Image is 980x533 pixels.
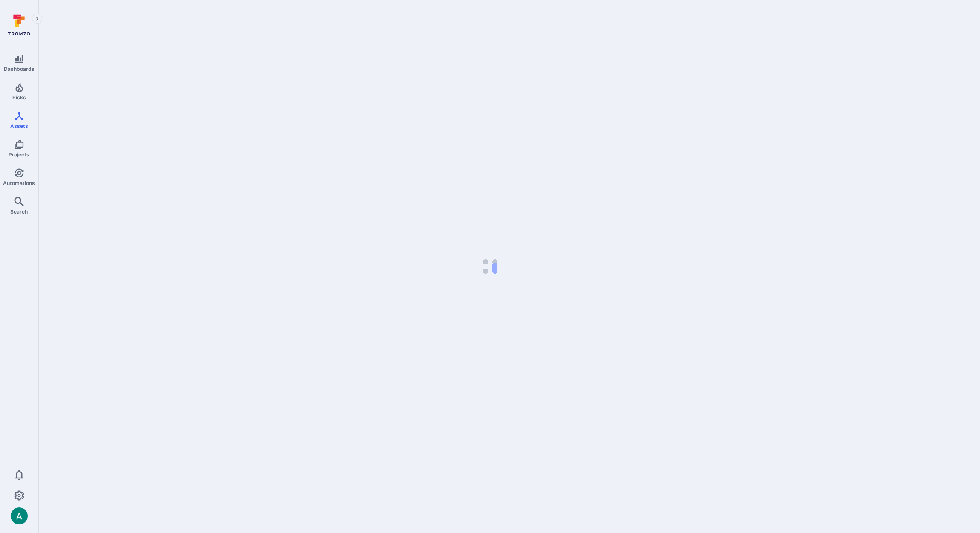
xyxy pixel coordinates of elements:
span: Assets [10,123,28,129]
div: Arjan Dehar [11,507,28,524]
span: Risks [12,94,26,101]
img: ACg8ocLSa5mPYBaXNx3eFu_EmspyJX0laNWN7cXOFirfQ7srZveEpg=s96-c [11,507,28,524]
button: Expand navigation menu [32,14,42,24]
span: Search [10,209,28,215]
span: Automations [3,180,35,186]
span: Dashboards [4,66,35,72]
i: Expand navigation menu [34,15,40,23]
span: Projects [9,151,29,158]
